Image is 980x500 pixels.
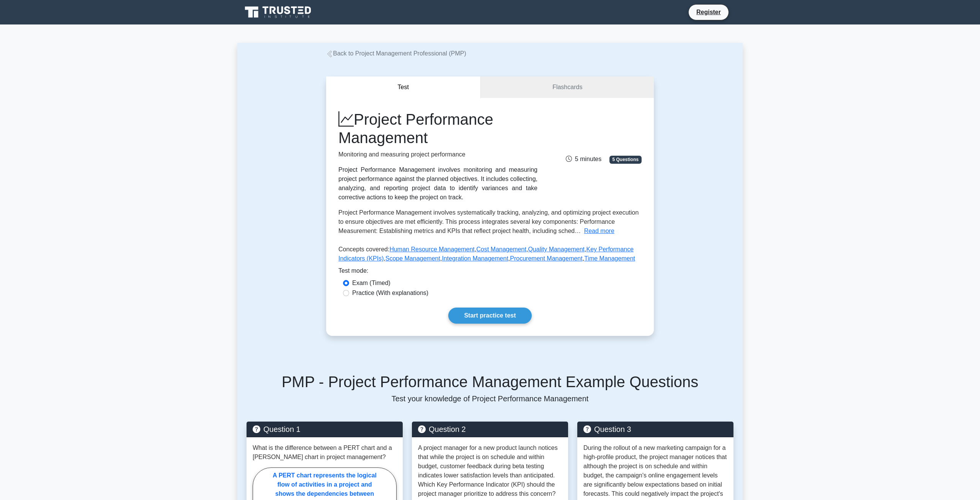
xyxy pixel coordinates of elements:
[442,255,508,262] a: Integration Management
[247,394,733,403] p: Test your knowledge of Project Performance Management
[352,279,390,288] label: Exam (Timed)
[338,266,642,279] div: Test mode:
[609,156,642,163] span: 5 Questions
[528,246,585,252] a: Quality Management
[338,245,642,266] p: Concepts covered: , , , , , , ,
[253,443,397,462] p: What is the difference between a PERT chart and a [PERSON_NAME] chart in project management?
[385,255,440,262] a: Scope Management
[481,77,654,98] a: Flashcards
[338,110,537,147] h1: Project Performance Management
[692,7,725,17] a: Register
[352,288,428,298] label: Practice (With explanations)
[338,209,639,234] span: Project Performance Management involves systematically tracking, analyzing, and optimizing projec...
[510,255,582,262] a: Procurement Management
[584,255,635,262] a: Time Management
[253,425,397,434] h5: Question 1
[326,50,466,57] a: Back to Project Management Professional (PMP)
[418,425,562,434] h5: Question 2
[326,77,481,98] button: Test
[583,425,727,434] h5: Question 3
[389,246,474,252] a: Human Resource Management
[338,150,537,159] p: Monitoring and measuring project performance
[247,373,733,391] h5: PMP - Project Performance Management Example Questions
[476,246,526,252] a: Cost Management
[584,226,614,236] button: Read more
[338,165,537,202] div: Project Performance Management involves monitoring and measuring project performance against the ...
[448,308,531,324] a: Start practice test
[418,443,562,498] p: A project manager for a new product launch notices that while the project is on schedule and with...
[566,156,601,162] span: 5 minutes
